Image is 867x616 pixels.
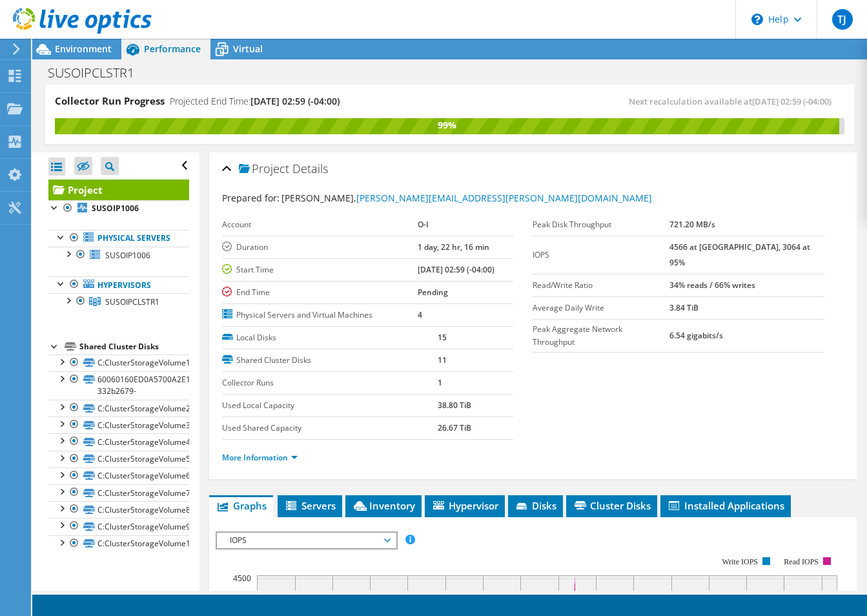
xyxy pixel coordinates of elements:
[222,241,418,254] label: Duration
[669,330,723,341] b: 6.54 gigabits/s
[48,200,189,217] a: SUSOIP1006
[832,9,853,30] span: TJ
[48,451,189,467] a: C:ClusterStorageVolume5
[233,573,251,584] text: 4500
[669,302,699,313] b: 3.84 TiB
[92,203,139,214] b: SUSOIP1006
[438,400,471,411] b: 38.80 TiB
[667,499,784,512] span: Installed Applications
[669,280,755,291] b: 34% reads / 66% writes
[752,96,831,107] span: [DATE] 02:59 (-04:00)
[356,192,652,204] a: [PERSON_NAME][EMAIL_ADDRESS][PERSON_NAME][DOMAIN_NAME]
[42,66,154,80] h1: SUSOIPCLSTR1
[223,533,389,548] span: IOPS
[105,250,150,261] span: SUSOIP1006
[48,276,189,293] a: Hypervisors
[431,499,498,512] span: Hypervisor
[751,14,763,25] svg: \n
[515,499,556,512] span: Disks
[48,180,189,200] a: Project
[281,192,652,204] span: [PERSON_NAME],
[48,371,189,400] a: 60060160ED0A5700A2E16A623CCBB61E-332b2679-
[418,264,495,275] b: [DATE] 02:59 (-04:00)
[55,118,839,132] div: 99%
[418,219,429,230] b: O-I
[533,249,669,262] label: IOPS
[105,296,159,307] span: SUSOIPCLSTR1
[48,535,189,552] a: C:ClusterStorageVolume10
[48,518,189,535] a: C:ClusterStorageVolume9
[144,43,201,55] span: Performance
[222,218,418,231] label: Account
[533,279,669,292] label: Read/Write Ratio
[222,331,438,344] label: Local Disks
[222,354,438,367] label: Shared Cluster Disks
[438,354,447,365] b: 11
[284,499,336,512] span: Servers
[48,293,189,310] a: SUSOIPCLSTR1
[222,192,280,204] label: Prepared for:
[222,452,298,463] a: More Information
[722,557,758,566] text: Write IOPS
[233,43,263,55] span: Virtual
[573,499,651,512] span: Cluster Disks
[48,501,189,518] a: C:ClusterStorageVolume8
[239,163,289,176] span: Project
[79,339,189,354] div: Shared Cluster Disks
[438,422,471,433] b: 26.67 TiB
[418,309,422,320] b: 4
[170,94,340,108] h4: Projected End Time:
[669,241,810,268] b: 4566 at [GEOGRAPHIC_DATA], 3064 at 95%
[48,433,189,450] a: C:ClusterStorageVolume4
[216,499,267,512] span: Graphs
[418,287,448,298] b: Pending
[533,218,669,231] label: Peak Disk Throughput
[222,263,418,276] label: Start Time
[48,416,189,433] a: C:ClusterStorageVolume3
[669,219,715,230] b: 721.20 MB/s
[55,43,112,55] span: Environment
[48,400,189,416] a: C:ClusterStorageVolume2
[250,95,340,107] span: [DATE] 02:59 (-04:00)
[438,332,447,343] b: 15
[48,467,189,484] a: C:ClusterStorageVolume6
[629,96,838,107] span: Next recalculation available at
[48,230,189,247] a: Physical Servers
[222,422,438,435] label: Used Shared Capacity
[222,399,438,412] label: Used Local Capacity
[48,484,189,501] a: C:ClusterStorageVolume7
[48,247,189,263] a: SUSOIP1006
[438,377,442,388] b: 1
[533,323,669,349] label: Peak Aggregate Network Throughput
[222,286,418,299] label: End Time
[352,499,415,512] span: Inventory
[222,376,438,389] label: Collector Runs
[48,354,189,371] a: C:ClusterStorageVolume1
[418,241,489,252] b: 1 day, 22 hr, 16 min
[784,557,819,566] text: Read IOPS
[292,161,328,176] span: Details
[222,309,418,322] label: Physical Servers and Virtual Machines
[533,302,669,314] label: Average Daily Write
